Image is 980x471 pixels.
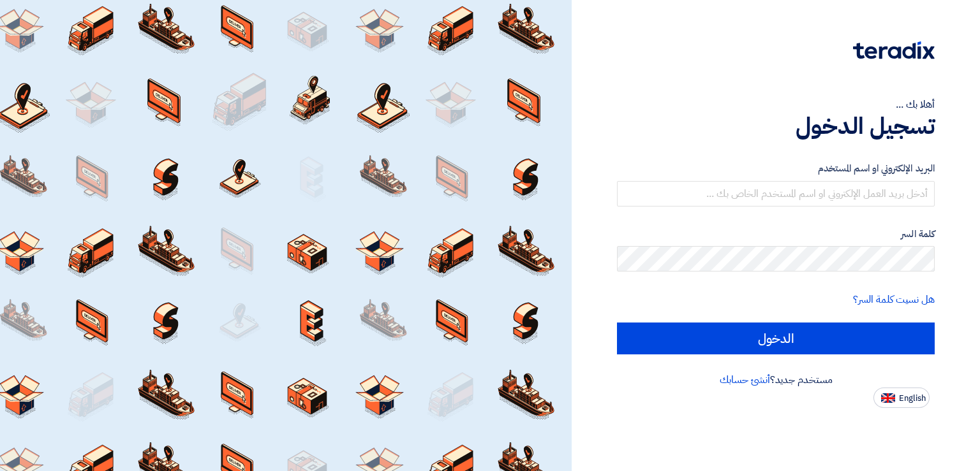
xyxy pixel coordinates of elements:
[853,292,935,307] a: هل نسيت كلمة السر؟
[853,41,935,59] img: Teradix logo
[720,372,770,388] a: أنشئ حسابك
[617,97,935,112] div: أهلا بك ...
[617,181,935,207] input: أدخل بريد العمل الإلكتروني او اسم المستخدم الخاص بك ...
[617,112,935,140] h1: تسجيل الدخول
[899,394,926,403] span: English
[617,161,935,176] label: البريد الإلكتروني او اسم المستخدم
[881,393,895,403] img: en-US.png
[873,388,930,408] button: English
[617,322,935,354] input: الدخول
[617,372,935,388] div: مستخدم جديد؟
[617,227,935,242] label: كلمة السر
